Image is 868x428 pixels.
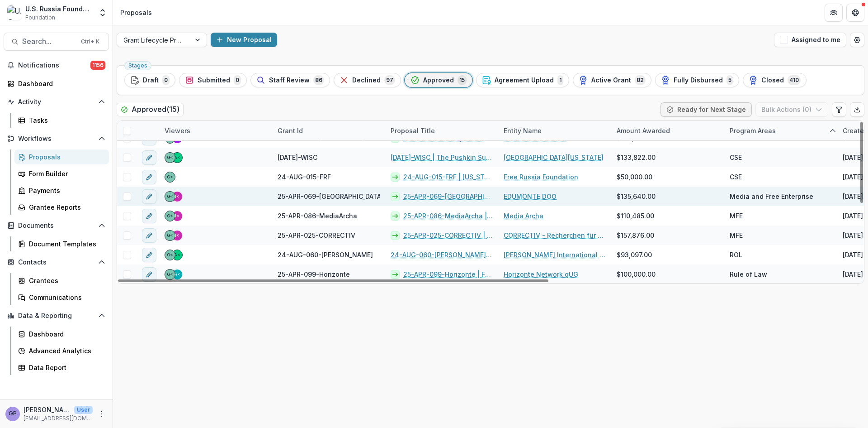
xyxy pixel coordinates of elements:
div: Proposals [29,152,102,162]
span: Declined [352,77,381,84]
a: 24-AUG-015-FRF | [US_STATE] Dialogue 2025 [403,172,493,182]
div: Gennady Podolny <gpodolny@usrf.us> [167,253,173,257]
span: 97 [384,75,395,85]
button: Assigned to me [774,33,846,47]
div: Gennady Podolny <gpodolny@usrf.us> [167,233,173,238]
div: Viewers [159,121,272,140]
button: Agreement Upload1 [476,73,569,87]
a: 25-APR-025-CORRECTIV | Radio [PERSON_NAME] 2.0: Next Gen [403,231,493,240]
a: Proposals [14,149,109,164]
div: Gennady Podolny <gpodolny@usrf.us> [167,175,173,179]
span: 25-APR-099-Horizonte [278,269,350,279]
img: U.S. Russia Foundation [7,5,22,20]
p: [EMAIL_ADDRESS][DOMAIN_NAME] [24,414,93,423]
button: Open table manager [850,33,864,47]
span: Data & Reporting [18,312,94,320]
a: Dashboard [14,327,109,341]
a: [DATE]-WISC | The Pushkin Summer Institute: From High School to Professional [DEMOGRAPHIC_DATA] S... [391,153,493,162]
button: Open Workflows [4,131,109,146]
div: Entity Name [498,126,547,135]
div: Gennady Podolny <gpodolny@usrf.us> [167,272,173,277]
div: Proposals [120,8,152,17]
a: 25-APR-086-MediaArcha | Strengthening technologically advanced high-impact journalism to ensure k... [403,211,493,221]
a: Media Archa [504,211,543,221]
button: Fully Disbursed5 [655,73,739,87]
div: [DATE] [843,250,863,260]
span: 24-AUG-060-[PERSON_NAME] [278,250,373,260]
button: Open Data & Reporting [4,308,109,323]
p: [PERSON_NAME] [24,405,71,414]
span: Staff Review [269,77,310,84]
button: edit [142,150,156,165]
button: Staff Review86 [250,73,330,87]
div: Amount Awarded [611,121,724,140]
span: MFE [730,231,743,240]
a: 25-APR-069-[GEOGRAPHIC_DATA] | Start-Up Hub: Fostering Entrepreneurship and Cultural Exchange for... [403,192,493,201]
span: 86 [313,75,324,85]
button: Search... [4,33,109,51]
div: Tasks [29,115,102,125]
button: Open Contacts [4,255,109,269]
div: Form Builder [29,169,102,178]
div: Dashboard [29,329,102,339]
span: Rule of Law [730,269,767,279]
span: Closed [761,77,784,84]
button: Active Grant82 [573,73,651,87]
span: Activity [18,98,94,106]
button: Declined97 [334,73,401,87]
div: Gennady Podolny <gpodolny@usrf.us> [167,194,173,199]
div: Igor Zevelev <izevelev@usrf.us> [175,214,179,218]
button: Open Documents [4,218,109,233]
button: Draft0 [124,73,175,87]
span: Agreement Upload [495,77,554,84]
span: Draft [143,77,159,84]
button: edit [142,209,156,223]
span: Contacts [18,259,94,266]
button: Closed410 [743,73,807,87]
div: [DATE] [843,269,863,279]
span: 5 [726,75,733,85]
div: [DATE] [843,211,863,221]
span: $50,000.00 [617,172,652,182]
span: 82 [635,75,646,85]
div: U.S. Russia Foundation [25,4,93,14]
span: 25-APR-069-[GEOGRAPHIC_DATA] [278,192,383,201]
button: Edit table settings [832,102,846,117]
span: $157,876.00 [617,231,654,240]
button: Open entity switcher [96,4,109,22]
span: 1 [557,75,563,85]
div: Ruslan Garipov <rgaripov@usrf.us> [175,272,180,277]
span: 25-APR-086-MediaArcha [278,211,357,221]
a: Grantee Reports [14,200,109,215]
div: Advanced Analytics [29,346,102,356]
button: New Proposal [211,33,277,47]
div: Entity Name [498,121,611,140]
div: Igor Zevelev <izevelev@usrf.us> [175,233,179,238]
a: Data Report [14,360,109,375]
span: Search... [22,37,75,46]
a: Free Russia Foundation [504,172,578,182]
div: Gennady Podolny <gpodolny@usrf.us> [167,155,173,160]
span: MFE [730,211,743,221]
a: Tasks [14,113,109,128]
div: Proposal Title [385,121,498,140]
button: edit [142,228,156,243]
div: Grant Id [272,126,308,135]
a: [GEOGRAPHIC_DATA][US_STATE] [504,153,604,162]
div: Program Areas [724,121,837,140]
span: Notifications [18,62,90,69]
span: $133,822.00 [617,153,656,162]
span: Workflows [18,135,94,143]
div: Proposal Title [385,126,440,135]
div: Payments [29,186,102,195]
a: CORRECTIV - Recherchen für die Gesellschaft [504,231,606,240]
div: Igor Zevelev <izevelev@usrf.us> [175,194,179,199]
span: $135,640.00 [617,192,656,201]
span: Stages [128,63,147,69]
div: [DATE] [843,231,863,240]
a: Dashboard [4,76,109,91]
h2: Approved ( 15 ) [117,103,184,116]
button: edit [142,248,156,262]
